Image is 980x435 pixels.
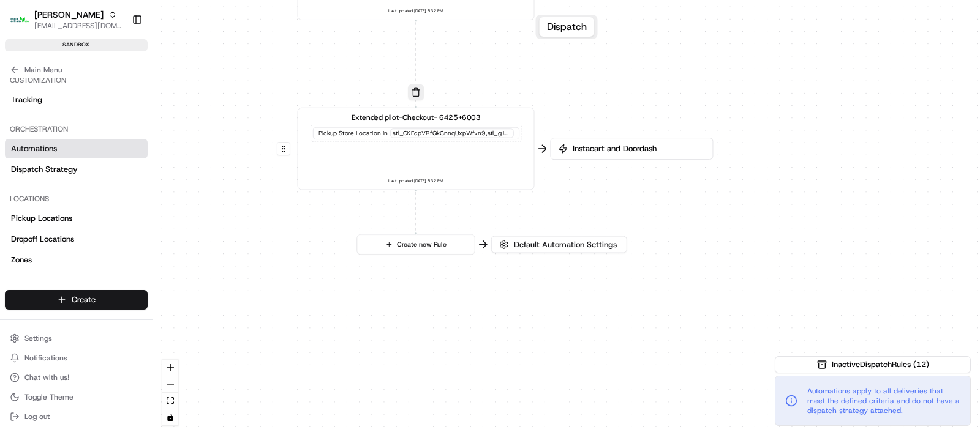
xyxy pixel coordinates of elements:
[357,235,475,255] button: Create new Rule
[775,356,971,373] button: InactiveDispatchRules (12)
[162,393,178,409] button: fit view
[104,179,113,188] div: 💻
[34,21,122,31] button: [EMAIL_ADDRESS][DOMAIN_NAME]
[11,255,32,266] span: Zones
[34,9,104,21] button: [PERSON_NAME]
[11,143,57,154] span: Automations
[5,139,148,158] a: Automations
[12,179,22,188] div: 📗
[5,5,127,34] button: Martin's[PERSON_NAME][EMAIL_ADDRESS][DOMAIN_NAME]
[388,7,443,15] span: Last updated: [DATE] 5:32 PM
[388,177,443,185] span: Last updated: [DATE] 5:32 PM
[99,173,202,195] a: 💻API Documentation
[5,290,148,310] button: Create
[42,129,155,139] div: We're available if you need us!
[5,119,148,139] div: Orchestration
[162,376,178,393] button: zoom out
[5,39,148,51] div: sandbox
[10,10,29,29] img: Martin's
[491,236,627,253] button: Default Automation Settings
[11,94,42,105] span: Tracking
[5,369,148,386] button: Chat with us!
[12,12,37,37] img: Nash
[318,129,381,137] span: Pickup Store Location
[162,409,178,426] button: toggle interactivity
[42,117,201,129] div: Start new chat
[116,177,197,190] span: API Documentation
[24,392,73,402] span: Toggle Theme
[570,143,705,154] span: Instacart and Doordash
[122,207,148,217] span: Pylon
[5,229,148,249] a: Dropoff Locations
[7,173,99,195] a: 📗Knowledge Base
[11,213,72,224] span: Pickup Locations
[162,360,178,376] button: zoom in
[11,234,74,245] span: Dropoff Locations
[24,412,50,422] span: Log out
[5,160,148,179] a: Dispatch Strategy
[32,79,202,92] input: Clear
[5,189,148,209] div: Locations
[352,112,481,122] span: Extended pilot-Checkout- 6425+6003
[24,177,94,190] span: Knowledge Base
[86,207,148,217] a: Powered byPylon
[24,353,67,363] span: Notifications
[511,239,619,250] span: Default Automation Settings
[5,70,148,90] div: Customization
[540,17,594,37] button: Dispatch
[11,164,78,175] span: Dispatch Strategy
[832,359,929,370] span: Inactive Dispatch Rules ( 12 )
[12,117,34,139] img: 1736555255976-a54dd68f-1ca7-489b-9aae-adbdc363a1c4
[5,90,148,110] a: Tracking
[24,373,69,382] span: Chat with us!
[12,49,223,69] p: Welcome 👋
[383,129,388,137] span: in
[390,128,514,138] div: stl_CKEcpVRfQkCnnqUxpWfvn9,stl_gJ8aa5Ssmw4oP8mLFtFrF4
[72,294,96,305] span: Create
[5,389,148,406] button: Toggle Theme
[5,250,148,270] a: Zones
[24,333,52,343] span: Settings
[24,65,62,75] span: Main Menu
[5,61,148,78] button: Main Menu
[5,209,148,228] a: Pickup Locations
[5,330,148,347] button: Settings
[807,386,960,415] span: Automations apply to all deliveries that meet the defined criteria and do not have a dispatch str...
[208,121,223,135] button: Start new chat
[5,408,148,425] button: Log out
[5,349,148,366] button: Notifications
